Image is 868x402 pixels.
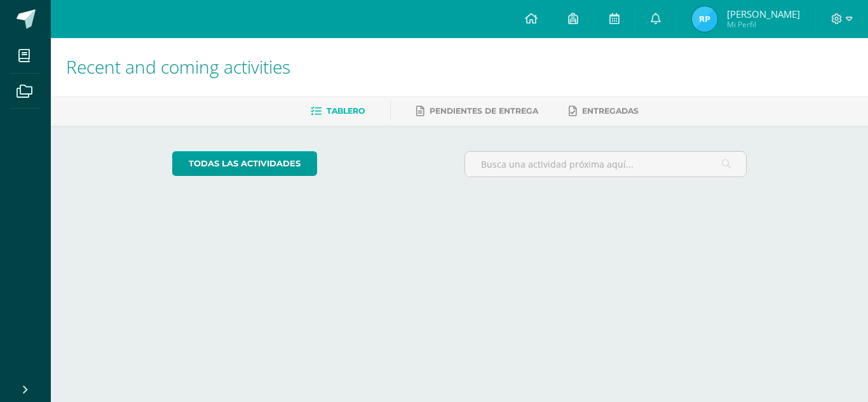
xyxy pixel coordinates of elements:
[430,106,538,116] span: Pendientes de entrega
[727,8,800,20] span: [PERSON_NAME]
[327,106,365,116] span: Tablero
[172,151,317,176] a: todas las Actividades
[727,19,800,30] span: Mi Perfil
[569,101,639,121] a: Entregadas
[311,101,365,121] a: Tablero
[582,106,639,116] span: Entregadas
[66,55,290,79] span: Recent and coming activities
[416,101,538,121] a: Pendientes de entrega
[465,152,747,177] input: Busca una actividad próxima aquí...
[692,6,717,32] img: 8852d793298ce42c45ad4d363d235675.png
